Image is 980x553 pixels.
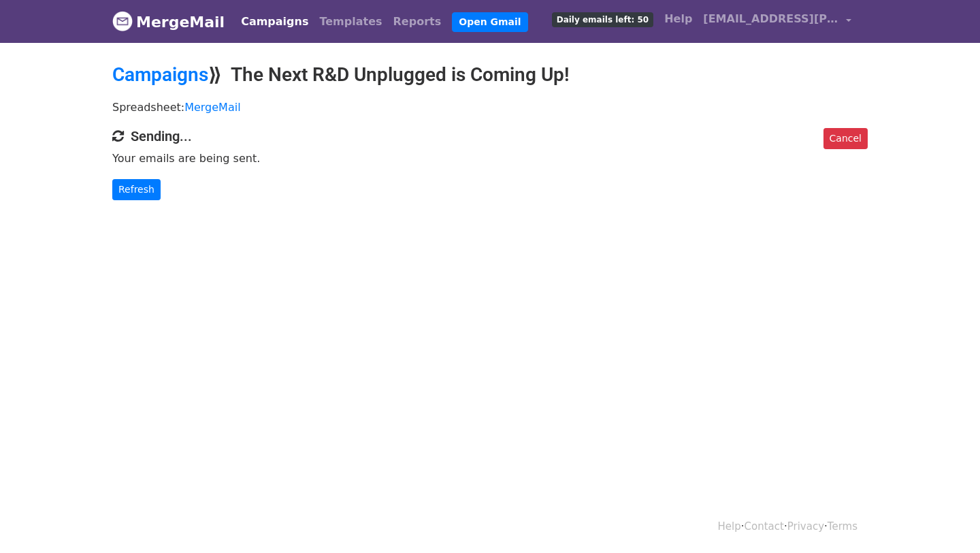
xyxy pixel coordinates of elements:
[546,5,659,33] a: Daily emails left: 50
[112,7,225,36] a: MergeMail
[823,128,868,149] a: Cancel
[112,63,868,86] h2: ⟫ The Next R&D Unplugged is Coming Up!
[235,8,314,35] a: Campaigns
[552,12,653,27] span: Daily emails left: 50
[112,11,133,31] img: MergeMail logo
[388,8,447,35] a: Reports
[184,101,240,114] a: MergeMail
[112,128,868,144] h4: Sending...
[718,520,741,533] a: Help
[314,8,387,35] a: Templates
[659,5,698,33] a: Help
[787,520,824,533] a: Privacy
[112,151,868,165] p: Your emails are being sent.
[828,520,857,533] a: Terms
[112,63,208,86] a: Campaigns
[112,100,868,114] p: Spreadsheet:
[703,11,839,27] span: [EMAIL_ADDRESS][PERSON_NAME][DOMAIN_NAME]
[745,520,784,533] a: Contact
[452,12,527,32] a: Open Gmail
[112,179,161,200] a: Refresh
[698,5,857,37] a: [EMAIL_ADDRESS][PERSON_NAME][DOMAIN_NAME]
